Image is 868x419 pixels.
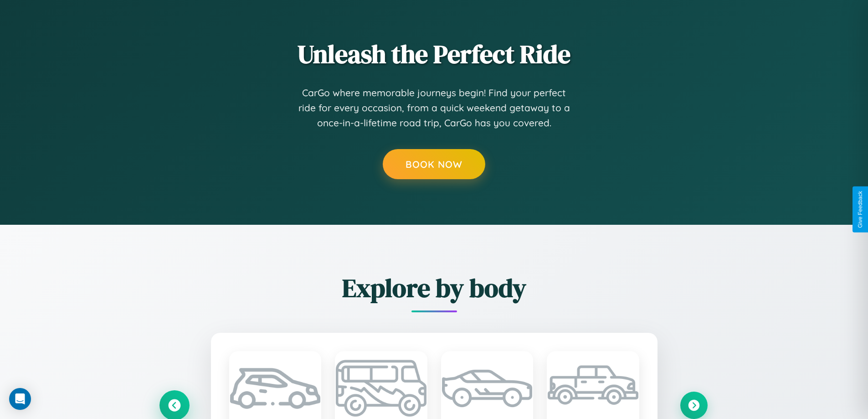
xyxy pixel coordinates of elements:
button: Book Now [383,149,485,179]
h2: Unleash the Perfect Ride [161,36,708,72]
div: Give Feedback [857,191,863,228]
p: CarGo where memorable journeys begin! Find your perfect ride for every occasion, from a quick wee... [298,85,571,131]
div: Open Intercom Messenger [9,388,31,410]
h2: Explore by body [161,270,708,305]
